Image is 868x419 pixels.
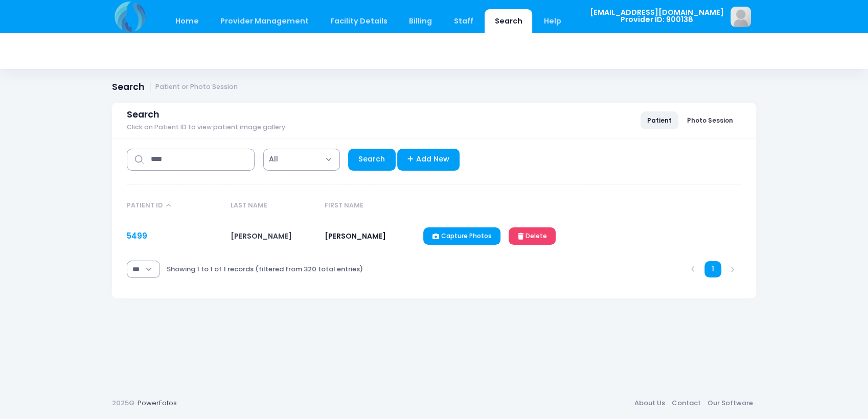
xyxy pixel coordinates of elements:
[112,398,134,408] span: 2025©
[127,193,225,219] th: Patient ID: activate to sort column descending
[704,394,756,412] a: Our Software
[269,154,278,165] span: All
[165,9,209,33] a: Home
[127,109,159,120] span: Search
[138,398,177,408] a: PowerFotos
[730,7,751,27] img: image
[320,193,419,219] th: First Name: activate to sort column ascending
[680,111,740,129] a: Photo Session
[641,111,678,129] a: Patient
[397,149,460,171] a: Add New
[127,230,147,241] a: 5499
[127,124,285,131] span: Click on Patient ID to view patient image gallery
[590,9,724,24] span: [EMAIL_ADDRESS][DOMAIN_NAME] Provider ID: 900138
[704,261,721,278] a: 1
[423,227,500,245] a: Capture Photos
[231,231,292,241] span: [PERSON_NAME]
[225,193,320,219] th: Last Name: activate to sort column ascending
[348,149,396,171] a: Search
[631,394,668,412] a: About Us
[509,227,556,245] a: Delete
[155,83,238,91] small: Patient or Photo Session
[263,149,340,171] span: All
[325,231,386,241] span: [PERSON_NAME]
[485,9,532,33] a: Search
[167,258,363,281] div: Showing 1 to 1 of 1 records (filtered from 320 total entries)
[534,9,572,33] a: Help
[321,9,398,33] a: Facility Details
[399,9,442,33] a: Billing
[444,9,483,33] a: Staff
[668,394,704,412] a: Contact
[112,82,238,92] h1: Search
[210,9,318,33] a: Provider Management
